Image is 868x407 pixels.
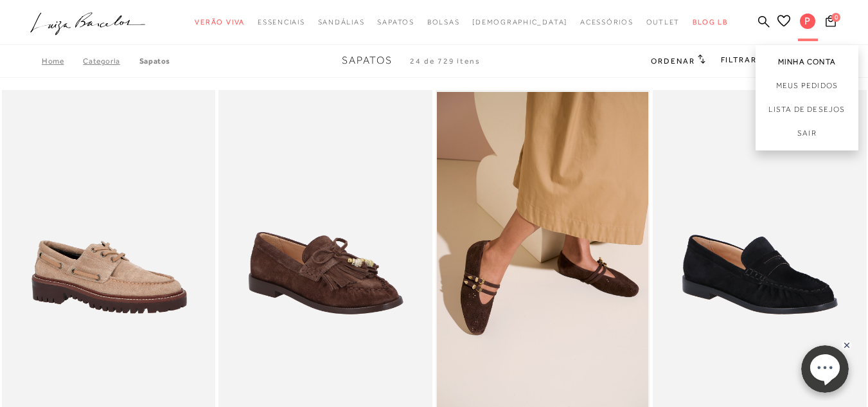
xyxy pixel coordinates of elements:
[800,14,815,29] span: P
[580,10,633,34] a: categoryNavScreenReaderText
[651,57,695,66] span: Ordenar
[756,122,858,150] a: Sair
[195,18,245,26] span: Verão Viva
[693,10,727,34] a: BLOG LB
[646,10,680,34] a: categoryNavScreenReaderText
[318,10,365,34] a: categoryNavScreenReaderText
[258,10,305,34] a: categoryNavScreenReaderText
[258,18,305,26] span: Essenciais
[42,57,83,66] a: Home
[377,18,414,26] span: Sapatos
[756,74,858,98] a: Meus Pedidos
[756,45,858,74] a: Minha Conta
[427,10,460,34] a: categoryNavScreenReaderText
[318,18,365,26] span: Sandálias
[580,18,633,26] span: Acessórios
[756,98,858,122] a: Lista de desejos
[794,13,822,33] button: P
[472,10,567,34] a: noSubCategoriesText
[822,14,840,32] button: 0
[377,10,414,34] a: categoryNavScreenReaderText
[342,55,393,66] span: Sapatos
[646,18,680,26] span: Outlet
[83,57,139,66] a: Categoria
[139,57,170,66] a: Sapatos
[195,10,245,34] a: categoryNavScreenReaderText
[427,18,460,26] span: Bolsas
[472,18,567,26] span: [DEMOGRAPHIC_DATA]
[693,18,727,26] span: BLOG LB
[721,55,766,64] a: FILTRAR
[831,13,840,22] span: 0
[410,57,481,66] span: 24 de 729 itens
